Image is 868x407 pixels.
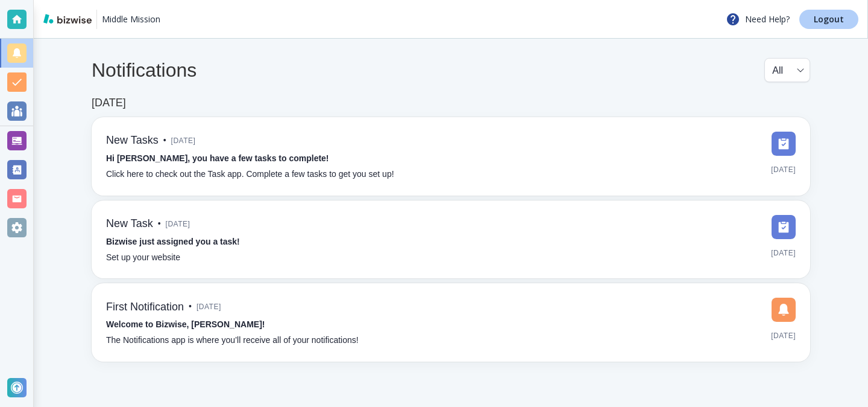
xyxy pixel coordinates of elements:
[106,217,153,231] h6: New Task
[197,298,221,316] span: [DATE]
[102,10,160,29] a: Middle Mission
[106,319,265,329] strong: Welcome to Bizwise, [PERSON_NAME]!
[771,244,796,262] span: [DATE]
[92,283,810,362] a: First Notification•[DATE]Welcome to Bizwise, [PERSON_NAME]!The Notifications app is where you’ll ...
[106,334,359,347] p: The Notifications app is where you’ll receive all of your notifications!
[772,215,796,239] img: DashboardSidebarTasks.svg
[92,117,810,196] a: New Tasks•[DATE]Hi [PERSON_NAME], you have a few tasks to complete!Click here to check out the Ta...
[158,217,161,231] p: •
[106,153,329,163] strong: Hi [PERSON_NAME], you have a few tasks to complete!
[102,13,160,25] p: Middle Mission
[106,301,184,314] h6: First Notification
[163,134,166,147] p: •
[92,59,197,82] h4: Notifications
[772,132,796,156] img: DashboardSidebarTasks.svg
[726,12,790,27] p: Need Help?
[772,59,802,82] div: All
[106,168,394,181] p: Click here to check out the Task app. Complete a few tasks to get you set up!
[43,14,92,24] img: bizwise
[771,327,796,345] span: [DATE]
[106,251,180,264] p: Set up your website
[92,200,810,279] a: New Task•[DATE]Bizwise just assigned you a task!Set up your website[DATE]
[166,215,190,233] span: [DATE]
[814,15,844,24] p: Logout
[772,298,796,322] img: DashboardSidebarNotification.svg
[106,237,240,246] strong: Bizwise just assigned you a task!
[106,134,159,147] h6: New Tasks
[189,300,192,313] p: •
[171,132,196,150] span: [DATE]
[92,97,126,110] h6: [DATE]
[799,10,858,29] a: Logout
[771,161,796,179] span: [DATE]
